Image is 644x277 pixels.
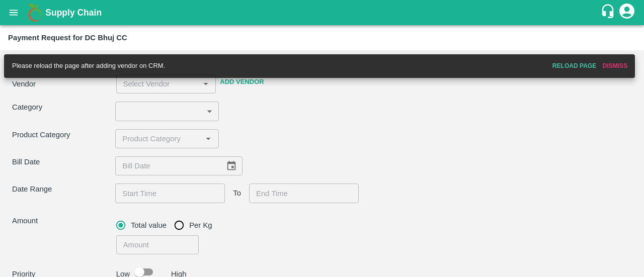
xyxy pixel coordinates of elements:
div: account of current user [618,2,636,23]
button: Choose date [222,156,241,175]
span: To [233,188,241,199]
button: Dismiss [599,59,631,73]
input: Amount [116,235,199,254]
input: Choose date [249,183,352,203]
button: Reload Page [550,59,599,73]
div: payment_amount_type [116,215,220,235]
img: logo [25,3,45,23]
b: Payment Request for DC Bhuj CC [8,34,127,42]
p: Amount [12,215,112,226]
button: Add Vendor [216,73,268,91]
button: open drawer [2,1,25,24]
input: Bill Date [115,156,218,175]
b: Supply Chain [45,8,102,18]
p: Category [12,102,115,113]
a: Supply Chain [45,6,600,20]
span: Per Kg [189,220,212,231]
input: Choose date [115,183,218,203]
button: Open [199,77,212,90]
button: Open [202,132,215,145]
p: Vendor [12,78,112,89]
p: Date Range [12,183,115,195]
div: Please reload the page after adding vendor on CRM. [12,57,165,75]
input: Product Category [118,132,199,145]
p: Product Category [12,129,115,140]
input: Select Vendor [119,77,184,90]
div: customer-support [600,4,618,22]
p: Bill Date [12,156,115,167]
span: Total value [131,220,167,231]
